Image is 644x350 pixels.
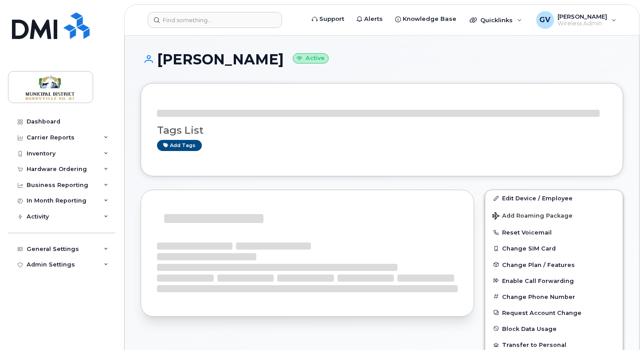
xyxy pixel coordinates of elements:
button: Change Phone Number [485,289,623,305]
button: Block Data Usage [485,321,623,337]
small: Active [293,53,329,64]
h3: Tags List [157,125,607,136]
a: Add tags [157,140,202,151]
a: Edit Device / Employee [485,190,623,206]
h1: [PERSON_NAME] [141,52,623,67]
button: Enable Call Forwarding [485,273,623,289]
span: Change Plan / Features [502,261,575,268]
button: Reset Voicemail [485,224,623,240]
button: Add Roaming Package [485,206,623,224]
span: Add Roaming Package [492,212,573,221]
button: Change Plan / Features [485,257,623,273]
span: Enable Call Forwarding [502,277,574,284]
button: Change SIM Card [485,240,623,256]
button: Request Account Change [485,305,623,321]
